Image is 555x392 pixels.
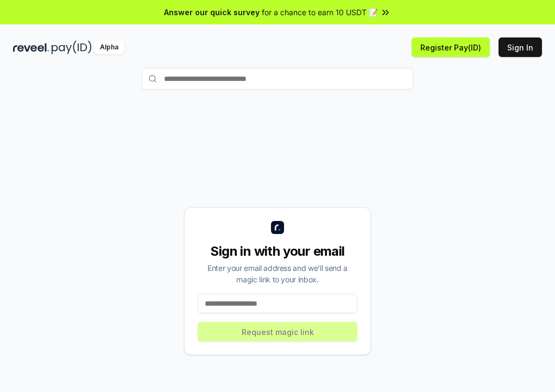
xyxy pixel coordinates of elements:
[164,7,260,18] span: Answer our quick survey
[499,37,542,57] button: Sign In
[198,262,357,285] div: Enter your email address and we’ll send a magic link to your inbox.
[262,7,378,18] span: for a chance to earn 10 USDT 📝
[271,221,284,234] img: logo_small
[198,243,357,260] div: Sign in with your email
[13,41,49,54] img: reveel_dark
[94,41,124,54] div: Alpha
[412,37,490,57] button: Register Pay(ID)
[52,41,92,54] img: pay_id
